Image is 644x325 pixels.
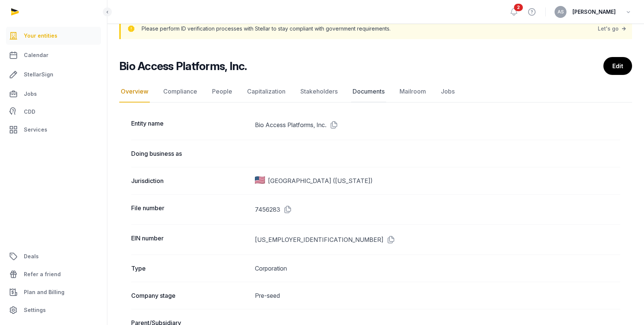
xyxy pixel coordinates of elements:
span: Calendar [24,51,48,60]
dd: [US_EMPLOYER_IDENTIFICATION_NUMBER] [255,234,620,246]
span: Deals [24,252,39,261]
dt: EIN number [131,234,249,246]
a: Mailroom [398,81,427,102]
a: People [211,81,234,102]
dt: Doing business as [131,149,249,158]
a: Edit [603,57,632,75]
span: Settings [24,306,46,315]
span: Your entities [24,31,57,40]
dt: Company stage [131,291,249,300]
a: Capitalization [246,81,287,102]
dt: Jurisdiction [131,176,249,185]
a: Let's go [598,23,628,34]
dd: Corporation [255,264,620,273]
a: Settings [6,301,101,319]
a: Jobs [439,81,456,102]
span: StellarSign [24,70,53,79]
dd: Pre-seed [255,291,620,300]
a: Refer a friend [6,265,101,283]
span: Plan and Billing [24,288,64,297]
a: Your entities [6,27,101,45]
nav: Tabs [119,81,632,102]
span: Services [24,125,47,134]
a: Stakeholders [299,81,339,102]
p: Please perform ID verification processes with Stellar to stay compliant with government requireme... [142,23,391,34]
span: [GEOGRAPHIC_DATA] ([US_STATE]) [268,176,373,185]
a: StellarSign [6,66,101,83]
a: Jobs [6,85,101,103]
span: Refer a friend [24,270,61,279]
dt: Type [131,264,249,273]
a: Plan and Billing [6,283,101,301]
a: Compliance [162,81,199,102]
button: AS [555,6,566,18]
span: CDD [24,107,35,116]
a: CDD [6,104,101,119]
a: Services [6,121,101,139]
dd: 7456283 [255,203,620,215]
a: Calendar [6,46,101,64]
a: Documents [351,81,386,102]
h2: Bio Access Platforms, Inc. [119,59,247,73]
span: 2 [514,4,523,11]
dt: Entity name [131,119,249,131]
span: Jobs [24,89,37,98]
span: [PERSON_NAME] [572,7,616,16]
iframe: Chat Widget [607,289,644,325]
dt: File number [131,203,249,215]
a: Overview [119,81,150,102]
span: AS [558,10,564,14]
a: Deals [6,247,101,265]
dd: Bio Access Platforms, Inc. [255,119,620,131]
